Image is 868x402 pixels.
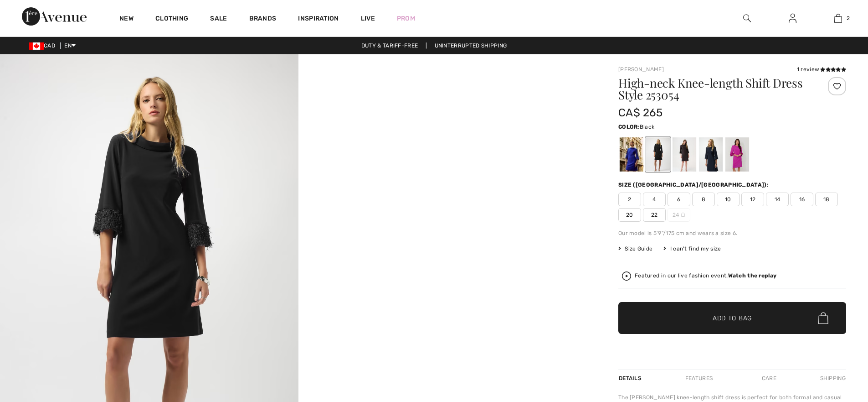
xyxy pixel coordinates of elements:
[818,370,846,386] div: Shipping
[789,13,796,24] img: My Info
[640,124,655,130] span: Black
[699,137,723,172] div: Midnight Blue
[725,137,749,172] div: Cosmos
[618,208,641,222] span: 20
[728,272,777,279] strong: Watch the replay
[717,193,740,206] span: 10
[618,66,664,73] a: [PERSON_NAME]
[397,14,415,23] a: Prom
[713,313,752,323] span: Add to Bag
[668,193,690,206] span: 6
[681,213,685,217] img: ring-m.svg
[791,193,813,206] span: 16
[298,54,597,204] video: Your browser does not support the video tag.
[622,271,631,281] img: Watch the replay
[29,42,44,50] img: Canadian Dollar
[361,14,375,23] a: Live
[618,77,808,101] h1: High-neck Knee-length Shift Dress Style 253054
[741,193,764,206] span: 12
[210,15,227,24] a: Sale
[678,370,720,386] div: Features
[155,15,188,24] a: Clothing
[834,13,842,24] img: My Bag
[816,13,860,24] a: 2
[673,137,696,172] div: Mocha
[618,302,846,334] button: Add to Bag
[249,15,277,24] a: Brands
[119,15,134,24] a: New
[815,193,838,206] span: 18
[797,65,846,73] div: 1 review
[620,137,643,172] div: Royal Sapphire 163
[298,15,339,24] span: Inspiration
[754,370,784,386] div: Care
[818,312,828,324] img: Bag.svg
[646,137,670,172] div: Black
[743,13,751,24] img: search the website
[29,42,59,49] span: CAD
[618,124,640,130] span: Color:
[635,273,776,279] div: Featured in our live fashion event.
[618,106,663,119] span: CA$ 265
[643,193,666,206] span: 4
[766,193,789,206] span: 14
[692,193,715,206] span: 8
[618,181,770,189] div: Size ([GEOGRAPHIC_DATA]/[GEOGRAPHIC_DATA]):
[643,208,666,222] span: 22
[781,13,804,24] a: Sign In
[618,193,641,206] span: 2
[618,245,652,253] span: Size Guide
[663,245,721,253] div: I can't find my size
[64,42,76,49] span: EN
[618,229,846,237] div: Our model is 5'9"/175 cm and wears a size 6.
[847,14,850,22] span: 2
[22,7,87,26] img: 1ère Avenue
[618,370,644,386] div: Details
[668,208,690,222] span: 24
